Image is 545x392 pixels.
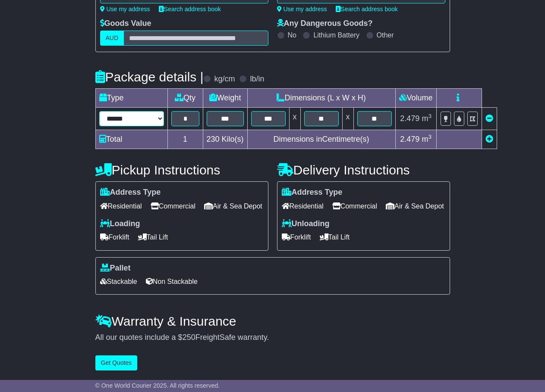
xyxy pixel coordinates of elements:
[422,135,432,143] span: m
[247,89,395,108] td: Dimensions (L x W x H)
[282,230,311,244] span: Forklift
[100,264,131,273] label: Pallet
[95,163,268,177] h4: Pickup Instructions
[422,114,432,123] span: m
[100,6,150,12] a: Use my address
[100,219,140,229] label: Loading
[167,89,203,108] td: Qty
[151,199,195,213] span: Commercial
[100,275,137,288] span: Stackable
[332,199,377,213] span: Commercial
[288,31,296,39] label: No
[289,108,300,130] td: x
[282,219,330,229] label: Unloading
[282,199,324,213] span: Residential
[247,130,395,149] td: Dimensions in Centimetre(s)
[203,130,247,149] td: Kilo(s)
[100,230,129,244] span: Forklift
[313,31,359,39] label: Lithium Battery
[95,89,167,108] td: Type
[100,19,151,28] label: Goods Value
[207,135,220,143] span: 230
[485,135,493,143] a: Add new item
[95,314,450,328] h4: Warranty & Insurance
[100,188,161,197] label: Address Type
[95,382,220,389] span: © One World Courier 2025. All rights reserved.
[342,108,353,130] td: x
[95,130,167,149] td: Total
[95,70,204,84] h4: Package details |
[250,75,264,84] label: lb/in
[204,199,262,213] span: Air & Sea Depot
[277,163,450,177] h4: Delivery Instructions
[282,188,343,197] label: Address Type
[203,89,247,108] td: Weight
[95,333,450,342] div: All our quotes include a $ FreightSafe warranty.
[183,333,195,342] span: 250
[320,230,350,244] span: Tail Lift
[428,134,432,140] sup: 3
[277,19,373,28] label: Any Dangerous Goods?
[146,275,198,288] span: Non Stackable
[100,199,142,213] span: Residential
[428,113,432,119] sup: 3
[400,114,419,123] span: 2.479
[214,75,235,84] label: kg/cm
[100,31,124,46] label: AUD
[159,6,221,12] a: Search address book
[138,230,168,244] span: Tail Lift
[95,355,138,370] button: Get Quotes
[386,199,444,213] span: Air & Sea Depot
[400,135,419,143] span: 2.479
[167,130,203,149] td: 1
[277,6,327,12] a: Use my address
[377,31,394,39] label: Other
[485,114,493,123] a: Remove this item
[336,6,398,12] a: Search address book
[395,89,436,108] td: Volume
